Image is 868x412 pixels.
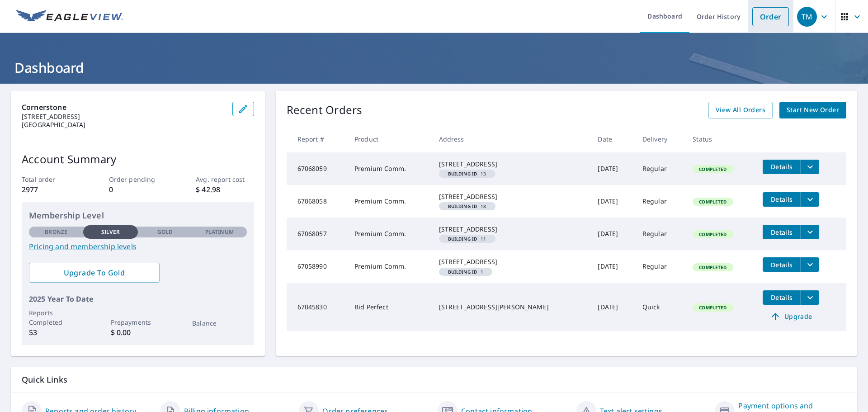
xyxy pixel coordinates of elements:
th: Delivery [635,126,685,152]
td: 67068058 [287,185,347,218]
span: Upgrade To Gold [36,268,152,278]
p: Cornerstone [22,102,225,113]
div: [STREET_ADDRESS] [439,160,584,169]
a: Upgrade [763,309,819,324]
div: [STREET_ADDRESS] [439,225,584,234]
span: 18 [443,204,492,208]
p: Avg. report cost [196,175,254,184]
p: [GEOGRAPHIC_DATA] [22,121,225,129]
span: 1 [443,270,489,274]
button: detailsBtn-67068058 [763,192,801,207]
th: Status [685,126,755,152]
button: filesDropdownBtn-67045830 [801,290,819,305]
td: Regular [635,152,685,185]
td: [DATE] [590,218,635,250]
span: Completed [693,264,732,270]
td: 67045830 [287,283,347,331]
th: Report # [287,126,347,152]
p: Membership Level [29,209,247,222]
div: [STREET_ADDRESS] [439,257,584,266]
td: [DATE] [590,283,635,331]
a: Order [752,7,789,26]
td: Premium Comm. [347,218,432,250]
a: Upgrade To Gold [29,263,160,283]
span: Completed [693,199,732,205]
span: View All Orders [716,104,765,116]
p: Balance [192,318,246,328]
td: 67068057 [287,218,347,250]
p: Recent Orders [287,102,363,118]
span: Start New Order [787,104,839,116]
span: Details [768,162,795,171]
em: Building ID [448,204,477,208]
span: 13 [443,171,492,176]
p: Platinum [205,228,234,236]
span: Details [768,260,795,269]
button: filesDropdownBtn-67068057 [801,225,819,239]
p: Account Summary [22,151,254,167]
td: Bid Perfect [347,283,432,331]
p: $ 0.00 [111,327,165,338]
button: filesDropdownBtn-67068058 [801,192,819,207]
td: [DATE] [590,250,635,283]
button: detailsBtn-67068059 [763,160,801,174]
p: 2025 Year To Date [29,294,247,304]
td: 67068059 [287,152,347,185]
td: Premium Comm. [347,152,432,185]
td: [DATE] [590,185,635,218]
span: Completed [693,166,732,172]
a: View All Orders [708,102,773,118]
em: Building ID [448,237,477,241]
td: [DATE] [590,152,635,185]
span: Details [768,293,795,302]
button: filesDropdownBtn-67058990 [801,257,819,272]
span: Completed [693,304,732,311]
span: 11 [443,237,492,241]
p: Gold [157,228,173,236]
p: 0 [109,184,167,195]
p: Quick Links [22,374,846,385]
span: Completed [693,231,732,237]
h1: Dashboard [11,58,857,77]
p: Order pending [109,175,167,184]
em: Building ID [448,270,477,274]
p: Total order [22,175,80,184]
td: Regular [635,185,685,218]
a: Pricing and membership levels [29,241,247,252]
th: Address [432,126,591,152]
button: detailsBtn-67068057 [763,225,801,239]
button: detailsBtn-67045830 [763,290,801,305]
p: Reports Completed [29,308,83,327]
p: 2977 [22,184,80,195]
button: filesDropdownBtn-67068059 [801,160,819,174]
td: Premium Comm. [347,250,432,283]
div: [STREET_ADDRESS] [439,192,584,201]
span: Details [768,195,795,204]
td: 67058990 [287,250,347,283]
p: Prepayments [111,317,165,327]
p: Bronze [45,228,67,236]
div: [STREET_ADDRESS][PERSON_NAME] [439,303,584,312]
em: Building ID [448,171,477,176]
p: $ 42.98 [196,184,254,195]
td: Regular [635,218,685,250]
td: Quick [635,283,685,331]
th: Date [590,126,635,152]
td: Regular [635,250,685,283]
img: EV Logo [16,10,123,24]
span: Upgrade [768,311,814,322]
p: 53 [29,327,83,338]
p: [STREET_ADDRESS] [22,113,225,121]
a: Start New Order [779,102,846,118]
span: Details [768,228,795,237]
th: Product [347,126,432,152]
p: Silver [101,228,120,236]
td: Premium Comm. [347,185,432,218]
button: detailsBtn-67058990 [763,257,801,272]
div: TM [797,7,817,27]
